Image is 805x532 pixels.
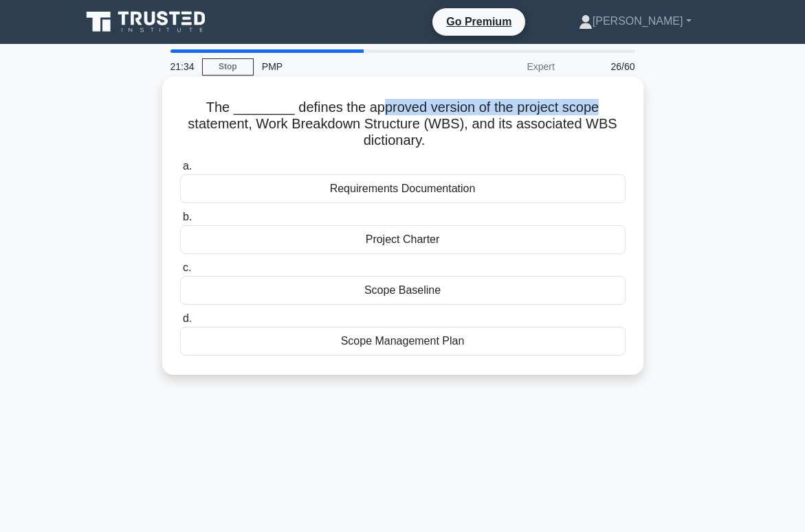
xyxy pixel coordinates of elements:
div: Scope Baseline [180,276,626,305]
a: Stop [202,58,254,76]
a: [PERSON_NAME] [546,8,725,35]
div: 21:34 [162,53,202,80]
div: PMP [254,53,443,80]
span: c. [183,262,191,273]
span: d. [183,312,192,324]
span: b. [183,211,192,222]
span: a. [183,160,192,172]
div: Scope Management Plan [180,327,626,356]
div: Expert [443,53,563,80]
a: Go Premium [438,13,520,30]
div: Project Charter [180,225,626,254]
h5: The ________ defines the approved version of the project scope statement, Work Breakdown Structur... [179,99,627,150]
div: Requirements Documentation [180,174,626,203]
div: 26/60 [563,53,643,80]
